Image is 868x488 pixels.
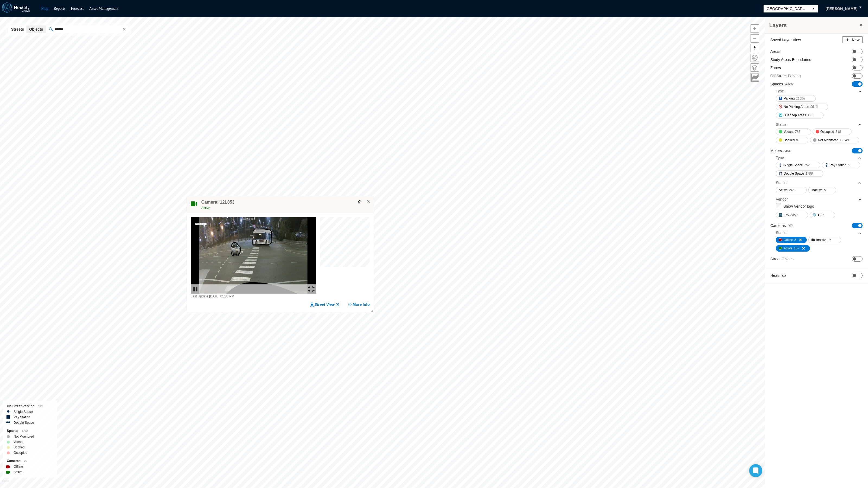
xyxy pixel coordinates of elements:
label: Areas [770,49,780,54]
label: Vacant [14,439,23,445]
button: Objects [26,25,46,33]
label: Not Monitored [14,434,34,439]
div: Status [776,180,787,185]
label: Offline [14,464,23,469]
span: Inactive [811,187,822,193]
label: Saved Layer View [770,37,801,43]
a: Mapbox homepage [2,480,9,486]
span: 5 [794,237,796,243]
span: 785 [795,129,800,134]
button: No Parking Areas9513 [776,104,828,110]
div: On-Street Parking [7,403,53,409]
img: video [191,217,316,294]
span: New [852,37,860,43]
span: Single Space [784,162,803,168]
button: Occupied348 [813,129,852,135]
label: Show Vendor logo [783,204,814,208]
div: Status [776,120,862,129]
img: play [192,286,199,293]
div: Status [776,230,787,235]
span: Active [201,206,210,210]
span: No Parking Areas [784,104,809,110]
span: 121 [808,113,813,118]
div: Vendor [776,195,862,203]
span: 1772 [22,429,28,432]
span: Streets [11,27,24,32]
div: Last Update: [DATE] 01:33 PM [191,294,316,299]
span: 157 [794,246,799,251]
span: Objects [29,27,43,32]
span: Street View [314,302,335,307]
button: New [842,36,863,43]
label: Single Space [14,409,33,415]
button: Double Space1706 [776,170,823,177]
span: 6 [848,162,850,168]
button: Inactive5 [808,187,836,193]
span: Active [779,187,788,193]
span: 752 [804,162,810,168]
span: 0 [796,137,798,143]
span: 1706 [805,171,813,176]
span: 348 [835,129,841,134]
span: clear [120,25,128,33]
label: Zones [770,65,781,70]
label: Pay Station [14,415,30,420]
span: Active [784,246,793,251]
span: More Info [353,302,370,307]
button: More Info [348,302,370,307]
span: 2459 [789,187,796,193]
span: 563 [38,405,43,408]
img: expand [308,286,315,293]
a: Reports [54,7,66,11]
a: Asset Management [89,7,119,11]
span: 2458 [790,212,797,218]
div: Cameras [7,458,53,464]
a: Map [41,7,48,11]
span: Parking [784,96,795,101]
button: Not Monitored19549 [810,137,859,143]
span: Reset bearing to north [751,44,759,52]
span: Vacant [784,129,793,134]
span: Not Monitored [818,137,838,143]
span: Booked [784,137,795,143]
label: Heatmap [770,273,786,278]
label: Double Space [14,420,34,425]
div: Type [776,87,862,95]
div: Type [776,88,784,94]
span: IPS [784,212,789,218]
button: Booked0 [776,137,808,143]
div: Status [776,122,787,127]
span: 9513 [810,104,818,110]
span: Zoom out [751,34,759,42]
label: Booked [14,445,25,450]
label: Study Areas Boundaries [770,57,811,62]
button: Zoom out [751,34,759,43]
button: IPS2458 [776,212,808,218]
button: Pay Station6 [822,162,860,168]
span: Inactive [816,237,827,243]
button: Vacant785 [776,129,811,135]
button: Close popup [366,199,371,204]
h4: Camera: 12L853 [201,199,235,205]
div: Status [776,229,862,237]
button: [PERSON_NAME] [820,4,863,13]
span: Occupied [821,129,834,134]
button: Key metrics [751,73,759,82]
a: Forecast [71,7,84,11]
img: svg%3e [358,200,362,203]
label: Occupied [14,450,27,455]
label: Street Objects [770,256,794,262]
label: Off-Street Parking [770,73,801,79]
button: Active2459 [776,187,807,193]
h3: Layers [769,21,858,29]
button: Single Space752 [776,162,820,168]
span: 5 [824,187,826,193]
span: [GEOGRAPHIC_DATA][PERSON_NAME] [766,6,807,11]
span: 11048 [796,96,805,101]
div: Spaces [7,428,53,434]
button: Home [751,54,759,62]
button: Layers management [751,63,759,72]
button: Reset bearing to north [751,44,759,52]
a: Street View [310,302,340,307]
span: 20682 [784,82,793,86]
